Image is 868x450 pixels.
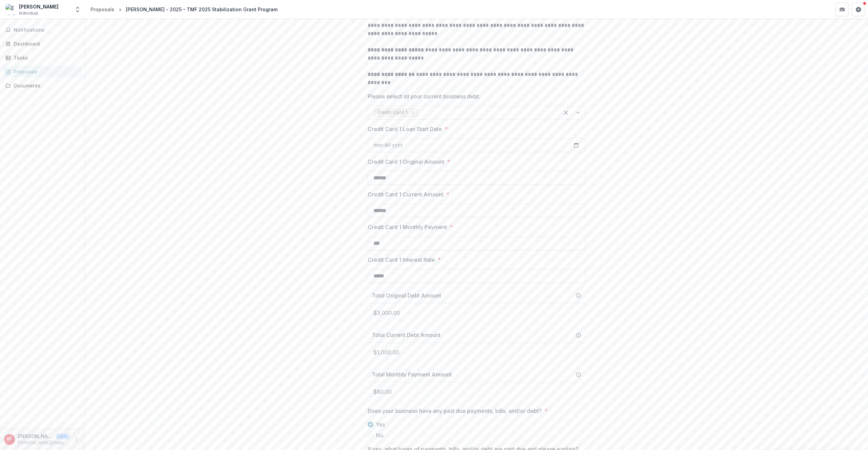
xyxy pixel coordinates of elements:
p: $80.00 [368,382,585,401]
a: Documents [3,80,82,91]
p: $1,000.00 [368,343,585,362]
button: Partners [835,3,849,16]
div: Proposals [14,68,77,75]
span: Credit Card 1 [377,110,407,115]
p: [PERSON_NAME] [18,433,53,440]
button: More [72,435,81,444]
span: No [376,431,384,439]
span: Notifications [14,27,79,33]
p: User [56,433,70,439]
p: $3,000.00 [368,303,585,322]
div: Clear selected options [561,107,571,118]
a: Proposals [88,4,117,14]
span: Yes [376,420,385,429]
div: Estela Flores [7,437,12,441]
button: Get Help [852,3,865,16]
div: Documents [14,82,77,89]
h3: Total Original Debt Amount [372,292,441,299]
p: Please select all your current business debt. [368,92,480,100]
p: [PERSON_NAME][EMAIL_ADDRESS][PERSON_NAME][DOMAIN_NAME] [18,440,70,446]
button: Notifications [3,25,82,35]
p: Does your business have any past due payments, bills, and/or debt? [368,407,542,415]
p: Credit Card 1 Interest Rate [368,256,435,264]
p: Credit Card 1 Current Amount [368,190,444,198]
a: Proposals [3,66,82,77]
div: Remove Credit Card 1 [410,109,416,116]
p: Credit Card 1 Loan Start Date [368,125,442,133]
a: Tasks [3,52,82,63]
div: [PERSON_NAME] - 2025 - TMF 2025 Stabilization Grant Program [126,6,278,13]
p: Credit Card 1 Monthly Payment [368,223,447,231]
nav: breadcrumb [88,4,280,14]
p: Credit Card 1 Original Amount [368,158,444,166]
a: Dashboard [3,38,82,49]
button: Open entity switcher [73,3,82,16]
div: [PERSON_NAME] [19,3,59,10]
img: Estela Flores [5,4,16,15]
h3: Total Monthly Payment Amount [372,371,452,378]
div: Proposals [90,6,114,13]
div: Tasks [14,54,77,61]
div: Dashboard [14,40,77,47]
span: Individual [19,10,38,16]
h3: Total Current Debt Amount [372,332,440,338]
